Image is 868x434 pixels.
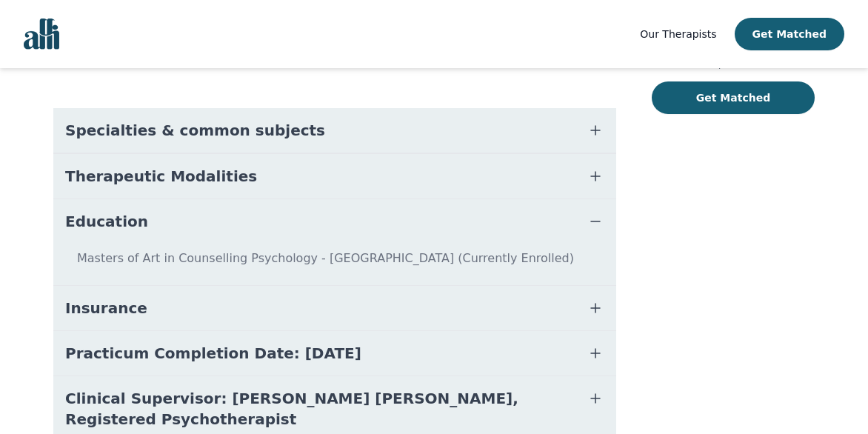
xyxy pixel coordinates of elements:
button: Therapeutic Modalities [53,154,616,198]
span: Insurance [65,298,147,318]
span: Our Therapists [640,28,716,40]
span: Specialties & common subjects [65,120,325,141]
span: Therapeutic Modalities [65,166,257,187]
span: Education [65,211,148,232]
button: Get Matched [652,81,815,114]
p: Masters of Art in Counselling Psychology - [GEOGRAPHIC_DATA] (Currently Enrolled) [59,250,610,279]
a: Our Therapists [640,25,716,43]
span: Practicum Completion Date: [DATE] [65,343,361,364]
button: Insurance [53,286,616,330]
button: Get Matched [735,18,844,50]
img: alli logo [24,19,59,50]
button: Education [53,199,616,244]
button: Practicum Completion Date: [DATE] [53,331,616,375]
span: Clinical Supervisor: [PERSON_NAME] [PERSON_NAME], Registered Psychotherapist [65,388,569,430]
button: Specialties & common subjects [53,108,616,153]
